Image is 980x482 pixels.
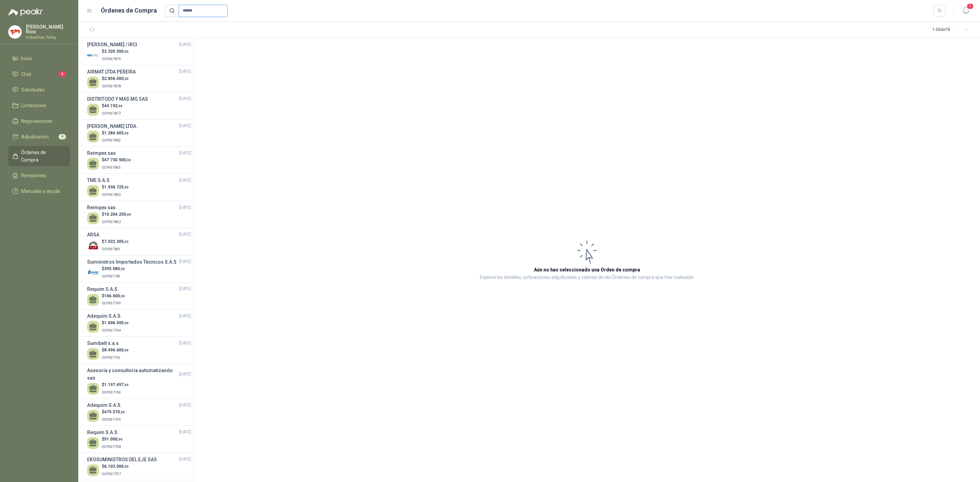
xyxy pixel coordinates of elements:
[102,301,121,305] span: OCP007769
[179,313,191,319] span: [DATE]
[179,259,191,265] span: [DATE]
[87,177,110,184] h3: TME S.A.S
[124,240,129,244] span: ,43
[21,70,31,78] span: Chat
[87,429,191,450] a: Requim S.A.S.[DATE] $51.000,00OCP007758
[87,285,119,293] h3: Requim S.A.S.
[87,122,137,130] h3: [PERSON_NAME] LTDA.
[104,320,129,325] span: 1.606.500
[126,158,131,162] span: ,00
[87,429,119,436] h3: Requim S.A.S.
[102,238,129,245] p: $
[8,52,70,65] a: Inicio
[8,115,70,128] a: Negociaciones
[87,456,157,463] h3: EKOSUMINISTROS DEL EJE SAS
[21,187,60,195] span: Manuales y ayuda
[21,117,52,125] span: Negociaciones
[102,184,129,190] p: $
[26,24,70,34] p: [PERSON_NAME] Ríos
[8,185,70,198] a: Manuales y ayuda
[21,149,64,164] span: Órdenes de Compra
[101,6,157,15] h1: Órdenes de Compra
[26,35,70,39] p: Industrias Tomy
[8,130,70,143] a: Adjudicación4
[179,286,191,292] span: [DATE]
[87,204,191,225] a: Reimpex sas[DATE] $10.204.250,00OCP007802
[102,166,121,169] span: OCP007855
[87,401,122,409] h3: Adequim S.A.S.
[102,293,125,299] p: $
[104,131,129,135] span: 1.284.605
[102,130,129,136] p: $
[87,367,179,382] h3: Asesoría y consultoria automatizando sas
[179,429,191,435] span: [DATE]
[87,258,191,280] a: Suministros Importados Técnicos S.A.S[DATE] Company Logo$395.080,00OCP007781
[104,185,129,189] span: 1.936.725
[21,55,32,62] span: Inicio
[87,68,191,89] a: AIRMAT LTDA PEREIRA[DATE] $2.856.000,00OCP007878
[8,8,43,16] img: Logo peakr
[102,76,129,82] p: $
[8,146,70,166] a: Órdenes de Compra
[87,258,177,266] h3: Suministros Importados Técnicos S.A.S
[102,445,121,449] span: OCP007758
[102,112,121,115] span: OCP007877
[104,76,129,81] span: 2.856.000
[966,3,974,10] span: 1
[87,149,191,171] a: Reimpex sas[DATE] $47.730.900,00OCP007855
[102,347,129,353] p: $
[179,402,191,409] span: [DATE]
[87,149,116,157] h3: Reimpex sas
[87,122,191,144] a: [PERSON_NAME] LTDA.[DATE] $1.284.605,00OCP007865
[120,267,125,271] span: ,00
[124,348,129,352] span: ,00
[87,177,191,198] a: TME S.A.S[DATE] $1.936.725,00OCP007853
[102,382,129,388] p: $
[124,131,129,135] span: ,00
[179,177,191,184] span: [DATE]
[179,150,191,156] span: [DATE]
[102,275,121,278] span: OCP007781
[87,339,119,347] h3: Sumibelt s.a.s
[102,211,131,218] p: $
[87,312,122,320] h3: Adequim S.A.S.
[179,456,191,463] span: [DATE]
[104,49,129,54] span: 2.320.500
[87,239,99,251] img: Company Logo
[179,41,191,48] span: [DATE]
[9,26,21,38] img: Company Logo
[102,329,121,332] span: OCP007764
[124,185,129,189] span: ,00
[102,103,122,109] p: $
[87,41,137,48] h3: [PERSON_NAME] / IRCI
[87,49,99,61] img: Company Logo
[102,266,125,272] p: $
[102,356,121,360] span: OCP007761
[102,220,121,224] span: OCP007802
[120,294,125,298] span: ,00
[87,41,191,62] a: [PERSON_NAME] / IRCI[DATE] Company Logo$2.320.500,00OCP007879
[179,340,191,347] span: [DATE]
[104,382,129,387] span: 1.197.497
[87,339,191,361] a: Sumibelt s.a.s[DATE] $8.496.600,00OCP007761
[59,134,66,139] span: 4
[59,71,66,77] span: 3
[104,239,129,244] span: 7.022.305
[102,390,121,394] span: OCP007760
[87,285,191,307] a: Requim S.A.S.[DATE] $166.600,00OCP007769
[124,77,129,81] span: ,00
[21,133,49,140] span: Adjudicación
[104,266,125,271] span: 395.080
[102,247,121,251] span: OCP007801
[102,320,129,326] p: $
[102,157,131,163] p: $
[87,95,148,103] h3: DISTRITODO Y MAS MG SAS
[117,104,122,108] span: ,04
[104,410,125,414] span: 479.570
[102,57,121,61] span: OCP007879
[104,103,122,108] span: 44.192
[480,273,695,282] p: Explora los detalles, cotizaciones adjudicadas y valores de las Órdenes de compra que has realizado.
[87,95,191,117] a: DISTRITODO Y MAS MG SAS[DATE] $44.192,04OCP007877
[8,99,70,112] a: Licitaciones
[126,213,131,216] span: ,00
